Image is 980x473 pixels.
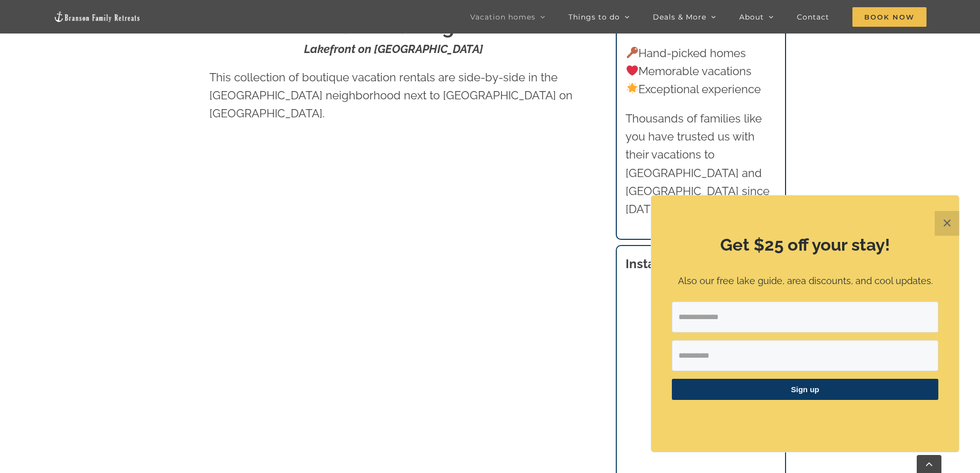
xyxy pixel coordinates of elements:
[672,233,938,257] h2: Get $25 off your stay!
[672,379,938,400] button: Sign up
[209,68,578,123] p: This collection of boutique vacation rentals are side-by-side in the [GEOGRAPHIC_DATA] neighborho...
[627,83,638,94] img: 🌟
[54,11,141,23] img: Branson Family Retreats Logo
[739,13,764,21] span: About
[627,65,638,76] img: ❤️
[626,110,776,218] p: Thousands of families like you have trusted us with their vacations to [GEOGRAPHIC_DATA] and [GEO...
[626,256,705,271] strong: Instant quote
[672,340,938,371] input: First Name
[568,13,620,21] span: Things to do
[653,13,706,21] span: Deals & More
[626,44,776,99] p: Hand-picked homes Memorable vacations Exceptional experience
[672,302,938,332] input: Email Address
[852,7,926,27] span: Book Now
[672,413,938,424] p: ​
[935,211,959,236] button: Close
[304,42,483,56] strong: Lakefront on [GEOGRAPHIC_DATA]
[797,13,829,21] span: Contact
[470,13,536,21] span: Vacation homes
[672,274,938,289] p: Also our free lake guide, area discounts, and cool updates.
[627,47,638,58] img: 🔑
